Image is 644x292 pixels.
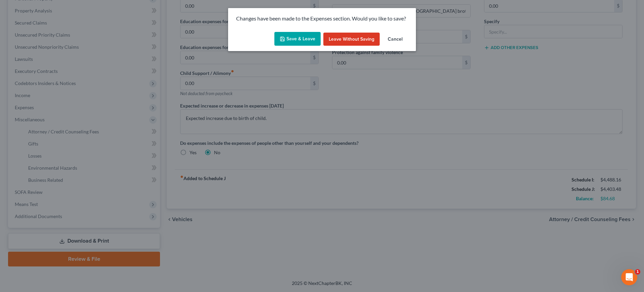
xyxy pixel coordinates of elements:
[382,33,408,46] button: Cancel
[323,33,380,46] button: Leave without Saving
[621,269,637,285] iframe: Intercom live chat
[274,32,321,46] button: Save & Leave
[635,269,640,275] span: 1
[236,15,408,23] p: Changes have been made to the Expenses section. Would you like to save?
